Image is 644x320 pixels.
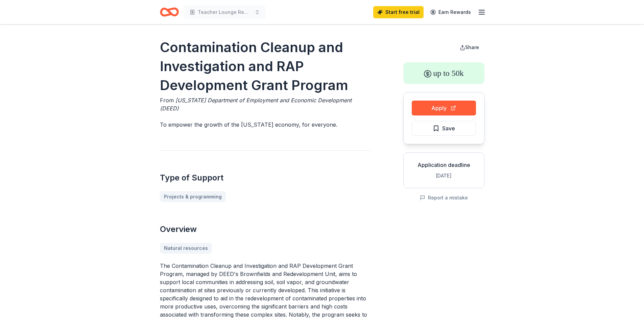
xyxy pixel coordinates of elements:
[160,97,352,112] span: [US_STATE] Department of Employment and Economic Development (DEED)
[412,121,476,136] button: Save
[160,96,371,112] div: From
[412,101,476,115] button: Apply
[409,161,479,169] div: Application deadline
[403,62,484,84] div: up to 50k
[160,191,226,202] a: Projects & programming
[442,124,455,133] span: Save
[160,38,371,95] h1: Contamination Cleanup and Investigation and RAP Development Grant Program
[160,172,371,183] h2: Type of Support
[420,194,468,202] button: Report a mistake
[160,224,371,235] h2: Overview
[465,44,479,50] span: Share
[373,6,424,18] a: Start free trial
[160,121,371,129] p: To empower the growth of the [US_STATE] economy, for everyone.
[198,8,252,16] span: Teacher Lounge Remodel
[160,4,179,20] a: Home
[184,5,265,19] button: Teacher Lounge Remodel
[426,6,475,18] a: Earn Rewards
[409,172,479,180] div: [DATE]
[454,41,484,54] button: Share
